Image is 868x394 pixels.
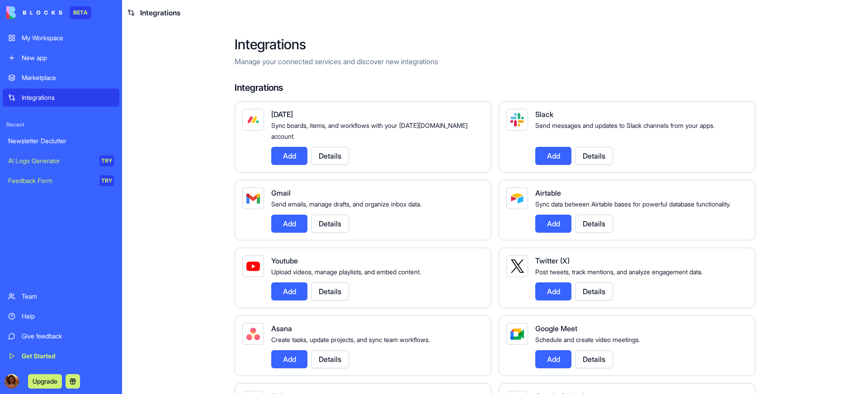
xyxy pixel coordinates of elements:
div: Get Started [22,352,114,361]
div: Newsletter Declutter [8,136,114,145]
span: Youtube [271,256,298,265]
div: New app [22,53,114,62]
button: Add [535,215,571,233]
button: Add [535,350,571,368]
button: Details [575,147,613,165]
img: ACg8ocJRwojqz00pnnfns0LB01dDrOnr9aXUQLsdlbTLH2_mWpJsLlAlkQ=s96-c [5,374,19,389]
button: Details [575,282,613,300]
span: Recent [3,121,119,128]
span: Schedule and create video meetings. [535,336,640,343]
button: Details [311,282,349,300]
a: Upgrade [28,376,62,385]
p: Manage your connected services and discover new integrations [235,56,755,67]
button: Details [575,215,613,233]
span: Slack [535,110,553,119]
div: BETA [70,6,91,19]
div: My Workspace [22,33,114,42]
button: Add [535,147,571,165]
a: My Workspace [3,29,119,47]
h4: Integrations [235,81,755,94]
span: Asana [271,324,292,333]
a: AI Logo GeneratorTRY [3,152,119,170]
button: Add [271,215,307,233]
a: Marketplace [3,69,119,87]
h2: Integrations [235,36,755,52]
div: Feedback Form [8,176,93,185]
span: Integrations [140,7,180,18]
a: Get Started [3,347,119,365]
span: Sync data between Airtable bases for powerful database functionality. [535,200,731,208]
div: TRY [99,155,114,166]
button: Upgrade [28,374,62,389]
a: BETA [6,6,91,19]
span: Send emails, manage drafts, and organize inbox data. [271,200,421,208]
span: Send messages and updates to Slack channels from your apps. [535,122,715,129]
div: TRY [99,175,114,186]
a: Integrations [3,89,119,107]
div: AI Logo Generator [8,156,93,165]
button: Add [271,282,307,300]
img: logo [6,6,62,19]
a: New app [3,49,119,67]
button: Add [271,147,307,165]
span: Airtable [535,188,561,197]
span: Sync boards, items, and workflows with your [DATE][DOMAIN_NAME] account. [271,122,467,140]
a: Newsletter Declutter [3,132,119,150]
div: Team [22,292,114,301]
div: Give feedback [22,332,114,341]
button: Details [575,350,613,368]
a: Help [3,307,119,325]
button: Details [311,350,349,368]
span: Upload videos, manage playlists, and embed content. [271,268,421,276]
span: Twitter (X) [535,256,570,265]
span: Gmail [271,188,291,197]
button: Add [535,282,571,300]
button: Details [311,147,349,165]
button: Details [311,215,349,233]
a: Team [3,287,119,305]
a: Give feedback [3,327,119,345]
button: Add [271,350,307,368]
a: Feedback FormTRY [3,172,119,190]
div: Help [22,312,114,321]
div: Integrations [22,93,114,102]
span: Google Meet [535,324,577,333]
div: Marketplace [22,73,114,82]
span: Post tweets, track mentions, and analyze engagement data. [535,268,703,276]
span: [DATE] [271,110,293,119]
span: Create tasks, update projects, and sync team workflows. [271,336,430,343]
